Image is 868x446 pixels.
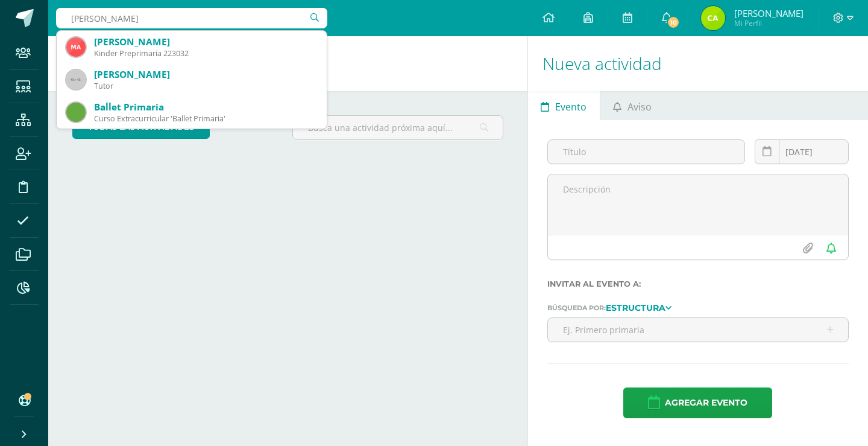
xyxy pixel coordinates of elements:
[734,18,804,28] span: Mi Perfil
[555,92,587,121] span: Evento
[548,318,848,342] input: Ej. Primero primaria
[734,7,804,19] span: [PERSON_NAME]
[66,70,86,89] img: 45x45
[94,36,317,48] div: [PERSON_NAME]
[547,279,849,288] label: Invitar al evento a:
[755,140,848,164] input: Fecha de entrega
[547,304,606,312] span: Búsqueda por:
[94,68,317,81] div: [PERSON_NAME]
[606,302,665,313] strong: Estructura
[667,16,680,29] span: 10
[542,36,854,91] h1: Nueva actividad
[606,303,671,311] a: Estructura
[56,8,327,28] input: Busca un usuario...
[293,116,502,139] input: Busca una actividad próxima aquí...
[94,113,317,124] div: Curso Extracurricular 'Ballet Primaria'
[94,48,317,59] div: Kinder Preprimaria 223032
[701,6,725,30] img: 3e030efd7d8f9d9fcbbc013a721f3e22.png
[528,91,600,120] a: Evento
[94,101,317,113] div: Ballet Primaria
[66,37,86,57] img: 5f99c6d9fd2b647d60d10735d09475f8.png
[548,140,744,164] input: Título
[627,92,652,121] span: Aviso
[600,91,665,120] a: Aviso
[94,81,317,91] div: Tutor
[665,388,747,418] span: Agregar evento
[623,387,772,418] button: Agregar evento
